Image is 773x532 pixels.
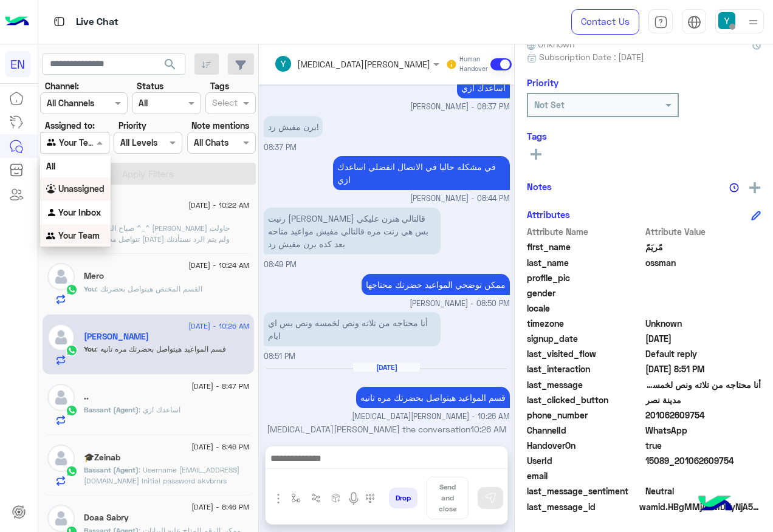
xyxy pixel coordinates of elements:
[718,12,735,29] img: userImage
[648,9,673,35] a: tab
[191,381,249,392] span: [DATE] - 8:47 PM
[58,230,100,240] b: Your Team
[645,347,761,360] span: Default reply
[264,352,295,361] span: 08:51 PM
[45,80,79,92] label: Channel:
[84,344,96,353] span: You
[84,284,96,293] span: You
[527,209,570,220] h6: Attributes
[210,96,238,112] div: Select
[645,225,761,238] span: Attribute Value
[410,101,510,113] span: [PERSON_NAME] - 08:37 PM
[527,302,643,315] span: locale
[527,240,643,253] span: first_name
[527,225,643,238] span: Attribute Name
[84,465,239,485] span: Username zozagamal145@gmail.com Initial password akvbrnrs
[539,50,644,63] span: Subscription Date : [DATE]
[306,488,326,508] button: Trigger scenario
[746,15,761,30] img: profile
[191,442,249,452] span: [DATE] - 8:46 PM
[58,207,101,217] b: Your Inbox
[527,424,643,437] span: ChannelId
[645,287,761,299] span: null
[645,317,761,330] span: Unknown
[264,143,297,152] span: 08:37 PM
[291,493,301,503] img: select flow
[352,411,510,423] span: [MEDICAL_DATA][PERSON_NAME] - 10:26 AM
[264,116,323,137] p: 27/8/2025, 8:37 PM
[527,394,643,406] span: last_clicked_button
[156,53,185,80] button: search
[47,263,75,290] img: defaultAdmin.png
[694,483,737,526] img: hulul-logo.png
[527,271,643,284] span: profile_pic
[66,344,78,356] img: WhatsApp
[5,51,31,77] div: EN
[645,424,761,437] span: 2
[527,500,637,513] span: last_message_id
[645,439,761,452] span: true
[47,384,75,411] img: defaultAdmin.png
[365,494,375,503] img: make a call
[84,405,139,414] span: Bassant (Agent)
[326,488,346,508] button: create order
[470,424,506,434] span: 10:26 AM
[271,491,286,506] img: send attachment
[457,77,510,98] p: 27/8/2025, 8:37 PM
[527,38,574,50] span: Unknown
[52,14,67,29] img: tab
[264,260,297,269] span: 08:49 PM
[527,469,643,482] span: email
[264,312,441,346] p: 27/8/2025, 8:51 PM
[66,465,78,477] img: WhatsApp
[645,409,761,421] span: 201062609754
[45,119,95,132] label: Assigned to:
[527,131,761,142] h6: Tags
[410,193,510,205] span: [PERSON_NAME] - 08:44 PM
[527,485,643,497] span: last_message_sentiment
[527,256,643,269] span: last_name
[191,502,249,513] span: [DATE] - 8:46 PM
[362,274,510,295] p: 27/8/2025, 8:50 PM
[84,223,247,265] span: صباح الخير ^_^ كابسولز حاولت تتواصل معاك خلال اليوم ولم يتم الرد نستأذنك بسرعة التواصل معانا لحجز...
[527,439,643,452] span: HandoverOn
[84,513,129,523] h5: Doaa Sabry
[311,493,321,503] img: Trigger scenario
[333,156,510,190] p: 27/8/2025, 8:44 PM
[286,488,306,508] button: select flow
[353,363,420,372] h6: [DATE]
[163,57,177,72] span: search
[410,298,510,310] span: [PERSON_NAME] - 08:50 PM
[188,200,249,211] span: [DATE] - 10:22 AM
[46,231,58,243] img: INBOX.AGENTFILTER.YOURTEAM
[58,183,105,194] b: Unassigned
[346,491,361,506] img: send voice note
[47,505,75,532] img: defaultAdmin.png
[645,332,761,345] span: 2025-06-24T09:57:43.031Z
[645,394,761,406] span: مدينة نصر
[84,271,104,281] h5: Mero
[749,182,760,193] img: add
[139,405,180,414] span: اساعدك ازي
[46,184,58,196] img: INBOX.AGENTFILTER.UNASSIGNED
[645,302,761,315] span: null
[46,207,58,219] img: INBOX.AGENTFILTER.YOURINBOX
[47,445,75,472] img: defaultAdmin.png
[645,240,761,253] span: مًريَمً
[66,284,78,296] img: WhatsApp
[119,119,146,132] label: Priority
[645,256,761,269] span: ossman
[645,378,761,391] span: أنا محتاجه من تلاته ونص لخمسه ونص بس اي ايام
[331,493,341,503] img: create order
[47,324,75,351] img: defaultAdmin.png
[687,15,701,29] img: tab
[76,14,119,30] p: Live Chat
[527,317,643,330] span: timezone
[84,392,89,402] h5: ..
[188,260,249,271] span: [DATE] - 10:24 AM
[571,9,639,35] a: Contact Us
[427,477,469,519] button: Send and close
[527,454,643,467] span: UserId
[46,161,55,171] b: All
[5,9,29,35] img: Logo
